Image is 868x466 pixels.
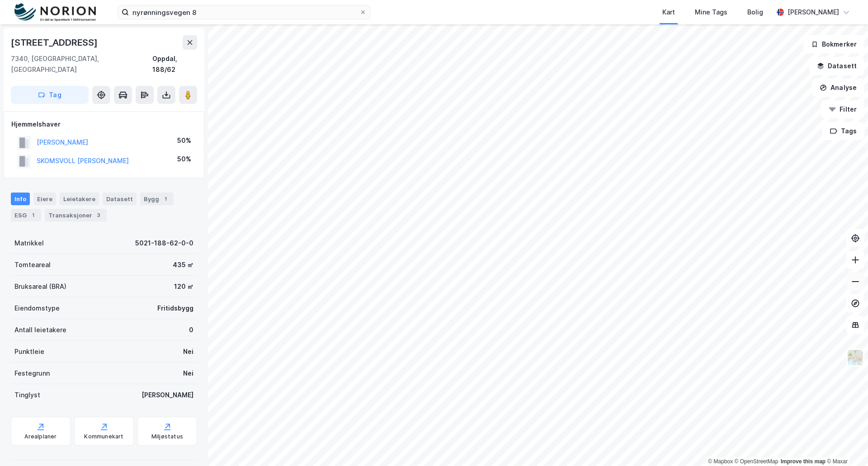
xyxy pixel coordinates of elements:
div: Eiendomstype [14,303,60,314]
div: Bygg [140,193,174,205]
div: Info [11,193,30,205]
div: 0 [189,325,193,335]
button: Analyse [812,79,864,97]
div: 50% [177,154,191,165]
div: Hjemmelshaver [11,119,197,130]
div: 5021-188-62-0-0 [135,238,193,249]
div: Mine Tags [695,7,727,18]
button: Filter [821,100,864,118]
button: Bokmerker [803,35,864,53]
div: Arealplaner [24,433,57,440]
img: Z [847,349,864,366]
div: Punktleie [14,346,44,357]
div: Antall leietakere [14,325,66,335]
div: Nei [183,346,193,357]
input: Søk på adresse, matrikkel, gårdeiere, leietakere eller personer [129,5,359,19]
button: Tags [822,122,864,140]
div: [STREET_ADDRESS] [11,35,99,50]
div: Kart [662,7,675,18]
div: 1 [28,211,38,220]
div: Eiere [33,193,56,205]
div: 50% [177,135,191,146]
div: Nei [183,368,193,379]
div: Datasett [103,193,137,205]
div: Fritidsbygg [157,303,193,314]
div: 120 ㎡ [174,281,193,292]
div: Transaksjoner [45,209,107,221]
div: Festegrunn [14,368,50,379]
button: Tag [11,86,89,104]
div: Bolig [747,7,763,18]
div: 3 [94,211,103,220]
div: Bruksareal (BRA) [14,281,66,292]
button: Datasett [809,57,864,75]
div: 1 [161,194,170,203]
div: Miljøstatus [151,433,183,440]
div: Matrikkel [14,238,44,249]
div: Kommunekart [84,433,123,440]
div: Tomteareal [14,259,51,270]
div: ESG [11,209,41,221]
div: 7340, [GEOGRAPHIC_DATA], [GEOGRAPHIC_DATA] [11,53,152,75]
div: Tinglyst [14,390,40,400]
div: 435 ㎡ [173,259,193,270]
a: Improve this map [781,458,826,465]
div: [PERSON_NAME] [788,7,839,18]
a: Mapbox [708,458,733,465]
div: [PERSON_NAME] [142,390,193,400]
div: Oppdal, 188/62 [152,53,197,75]
div: Leietakere [60,193,99,205]
a: OpenStreetMap [735,458,778,465]
img: norion-logo.80e7a08dc31c2e691866.png [14,3,96,22]
iframe: Chat Widget [823,423,868,466]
